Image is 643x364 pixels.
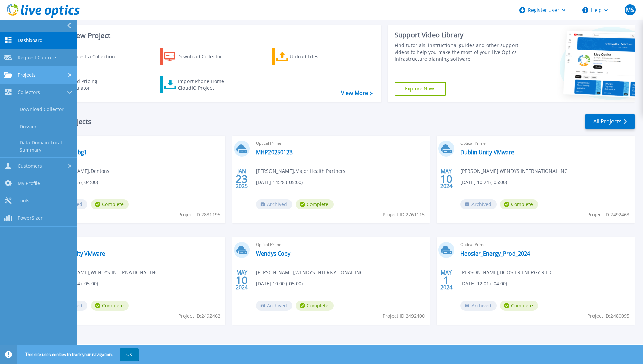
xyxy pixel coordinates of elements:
span: Project ID: 2492400 [383,312,425,320]
div: Support Video Library [395,31,520,39]
span: Optical Prime [51,140,221,147]
span: Dashboard [18,37,43,43]
span: 1 [443,277,449,283]
span: Complete [296,301,334,311]
span: Optical Prime [51,241,221,248]
span: [PERSON_NAME] , WENDYS INTERNATIONAL INC [51,269,158,276]
span: Project ID: 2831195 [178,211,220,218]
div: Cloud Pricing Calculator [66,78,121,92]
span: Customers [18,163,42,169]
span: Complete [500,199,538,209]
span: 23 [236,176,248,182]
a: MHP20250123 [256,149,293,156]
div: MAY 2024 [440,268,453,292]
a: Cloud Pricing Calculator [48,76,124,93]
span: 10 [440,176,453,182]
a: Explore Now! [395,82,446,96]
div: Import Phone Home CloudIQ Project [178,78,231,92]
span: Collectors [18,89,40,95]
span: Project ID: 2492463 [587,211,629,218]
div: Download Collector [177,50,232,63]
a: All Projects [585,114,635,129]
a: Download Collector [160,48,235,65]
h3: Start a New Project [48,32,372,39]
span: Archived [256,301,292,311]
button: OK [120,348,139,361]
span: Archived [460,199,497,209]
span: [DATE] 14:28 (-05:00) [256,179,303,186]
span: MS [626,7,634,13]
span: Tools [18,198,29,204]
span: Project ID: 2761115 [383,211,425,218]
a: Hoosier_Energy_Prod_2024 [460,250,530,257]
span: Complete [500,301,538,311]
span: Optical Prime [256,241,426,248]
span: Project ID: 2492462 [178,312,220,320]
span: Request Capture [18,55,56,61]
a: View More [341,90,373,96]
div: Find tutorials, instructional guides and other support videos to help you make the most of your L... [395,42,520,62]
div: Upload Files [290,50,344,63]
a: Request a Collection [48,48,124,65]
span: [PERSON_NAME] , HOOSIER ENERGY R E C [460,269,553,276]
span: 10 [236,277,248,283]
span: [PERSON_NAME] , WENDYS INTERNATIONAL INC [256,269,363,276]
span: [PERSON_NAME] , WENDYS INTERNATIONAL INC [460,167,567,175]
span: Complete [296,199,334,209]
span: Optical Prime [460,140,630,147]
span: Project ID: 2480095 [587,312,629,320]
span: Complete [91,199,129,209]
span: [PERSON_NAME] , Dentons [51,167,109,175]
div: JAN 2025 [235,166,248,191]
span: Complete [91,301,129,311]
a: Wendys Copy [256,250,290,257]
span: This site uses cookies to track your navigation. [19,348,139,361]
span: Archived [256,199,292,209]
div: Request a Collection [67,50,122,63]
a: Dublin Unity VMware [460,149,514,156]
span: [DATE] 12:01 (-04:00) [460,280,507,287]
span: [PERSON_NAME] , Major Health Partners [256,167,345,175]
div: MAY 2024 [440,166,453,191]
span: [DATE] 10:24 (-05:00) [460,179,507,186]
span: Projects [18,72,36,78]
span: My Profile [18,180,40,186]
a: Dublin Unity VMware [51,250,105,257]
span: PowerSizer [18,215,43,221]
span: Optical Prime [256,140,426,147]
div: MAY 2024 [235,268,248,292]
a: Upload Files [272,48,347,65]
span: Optical Prime [460,241,630,248]
span: [DATE] 10:00 (-05:00) [256,280,303,287]
span: Archived [460,301,497,311]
